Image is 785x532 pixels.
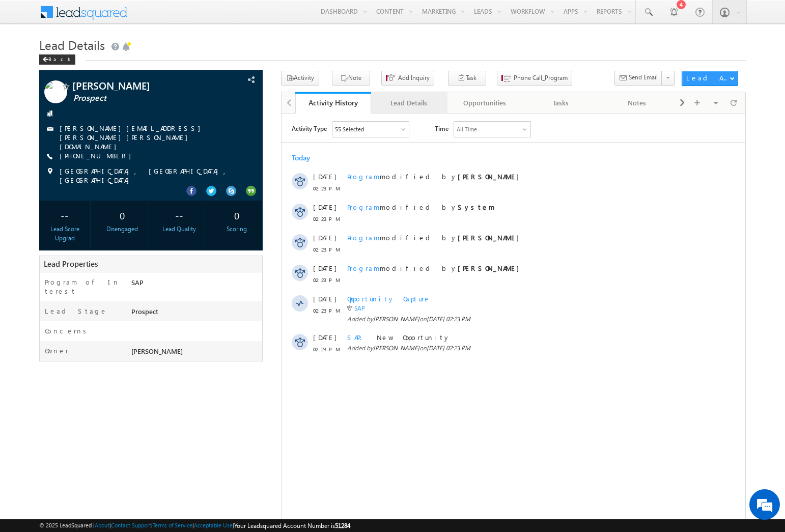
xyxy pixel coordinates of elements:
[45,306,107,316] label: Lead Stage
[32,231,62,240] span: 02:23 PM
[39,54,75,65] div: Back
[32,192,62,202] span: 02:23 PM
[73,191,83,199] a: SAP
[156,206,202,225] div: --
[448,71,486,86] button: Task
[332,71,370,86] button: Note
[45,277,120,296] label: Program of Interest
[32,219,54,229] span: [DATE]
[66,201,406,210] span: Added by on
[42,225,88,243] div: Lead Score Upgrad
[39,37,105,53] span: Lead Details
[51,8,127,23] div: Sales Activity,Program,Email Bounced,Email Link Clicked,Email Marked Spam & 50 more..
[39,54,80,63] a: Back
[53,11,82,20] div: 55 Selected
[607,97,666,109] div: Notes
[66,150,243,159] span: modified by
[95,219,169,228] span: New Opportunity
[99,206,145,225] div: 0
[379,97,438,109] div: Lead Details
[39,521,350,530] span: © 2025 LeadSquared | | | | |
[60,151,136,161] span: [PHONE_NUMBER]
[66,59,98,67] span: Program
[10,8,45,23] span: Activity Type
[214,225,260,234] div: Scoring
[599,92,675,114] a: Notes
[682,71,738,86] button: Lead Actions
[32,131,62,141] span: 02:23 PM
[176,89,213,98] strong: System
[92,202,138,209] span: [PERSON_NAME]
[66,181,149,189] span: Opportunity Capture
[95,522,109,528] a: About
[45,326,90,335] label: Concerns
[131,347,183,355] span: [PERSON_NAME]
[281,71,319,86] button: Activity
[32,150,54,159] span: [DATE]
[66,230,406,239] span: Added by on
[531,97,590,109] div: Tasks
[129,306,262,321] div: Prospect
[32,59,54,68] span: [DATE]
[66,120,243,129] span: modified by
[32,181,54,190] span: [DATE]
[629,73,658,82] span: Send Email
[44,259,98,269] span: Lead Properties
[60,166,241,185] span: [GEOGRAPHIC_DATA], [GEOGRAPHIC_DATA], [GEOGRAPHIC_DATA]
[66,89,213,98] span: modified by
[371,92,447,114] a: Lead Details
[32,162,62,171] span: 02:23 PM
[145,202,189,209] span: [DATE] 02:23 PM
[335,522,350,529] span: 51284
[214,206,260,225] div: 0
[153,522,192,528] a: Terms of Service
[42,206,88,225] div: --
[44,80,67,107] img: Profile photo
[111,522,151,528] a: Contact Support
[66,150,98,159] span: Program
[66,89,98,98] span: Program
[381,71,434,86] button: Add Inquiry
[295,92,371,114] a: Activity History
[72,80,211,91] span: [PERSON_NAME]
[614,71,662,86] button: Send Email
[32,120,54,129] span: [DATE]
[32,101,62,110] span: 02:23 PM
[176,59,243,67] strong: [PERSON_NAME]
[175,11,195,20] div: All Time
[447,92,523,114] a: Opportunities
[686,73,730,82] div: Lead Actions
[60,124,206,151] a: [PERSON_NAME][EMAIL_ADDRESS][PERSON_NAME][PERSON_NAME][DOMAIN_NAME]
[156,225,202,234] div: Lead Quality
[66,59,243,68] span: modified by
[10,40,43,49] div: Today
[514,73,568,82] span: Phone Call_Program
[456,97,514,109] div: Opportunities
[32,89,54,98] span: [DATE]
[129,277,262,292] div: SAP
[66,219,87,228] span: SAP
[99,225,145,234] div: Disengaged
[92,231,138,238] span: [PERSON_NAME]
[398,73,430,82] span: Add Inquiry
[153,8,167,23] span: Time
[176,150,243,159] strong: [PERSON_NAME]
[234,522,350,529] span: Your Leadsquared Account Number is
[45,346,69,355] label: Owner
[32,70,62,79] span: 02:23 PM
[176,120,243,128] strong: [PERSON_NAME]
[497,71,572,86] button: Phone Call_Program
[523,92,599,114] a: Tasks
[145,231,189,238] span: [DATE] 02:23 PM
[303,98,363,107] div: Activity History
[73,93,212,103] span: Prospect
[194,522,233,528] a: Acceptable Use
[66,120,98,128] span: Program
